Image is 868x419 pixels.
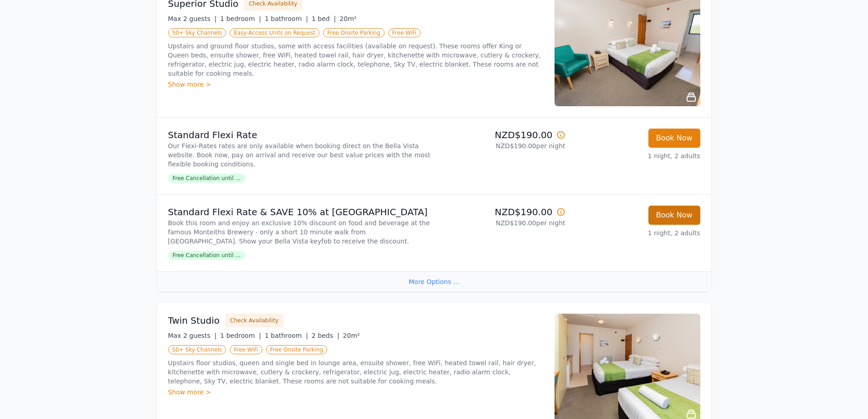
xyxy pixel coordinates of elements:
[168,129,431,141] p: Standard Flexi Rate
[168,28,226,37] span: 50+ Sky Channels
[265,332,308,339] span: 1 bathroom |
[438,206,565,218] p: NZD$190.00
[168,174,245,183] span: Free Cancellation until ...
[168,388,544,397] div: Show more >
[168,41,544,78] p: Upstairs and ground floor studios, some with access facilities (available on request). These room...
[168,218,431,246] p: Book this room and enjoy an exclusive 10% discount on food and beverage at the famous Monteiths B...
[265,15,308,22] span: 1 bathroom |
[438,141,565,150] p: NZD$190.00 per night
[573,228,700,238] p: 1 night, 2 adults
[438,129,565,141] p: NZD$190.00
[168,15,217,22] span: Max 2 guests |
[266,345,327,354] span: Free Onsite Parking
[168,206,431,218] p: Standard Flexi Rate & SAVE 10% at [GEOGRAPHIC_DATA]
[168,141,431,169] p: Our Flexi-Rates rates are only available when booking direct on the Bella Vista website. Book now...
[438,218,565,228] p: NZD$190.00 per night
[648,129,700,148] button: Book Now
[157,271,711,292] div: More Options ...
[573,151,700,160] p: 1 night, 2 adults
[339,15,356,22] span: 20m²
[323,28,384,37] span: Free Onsite Parking
[230,28,319,37] span: Easy-Access Units on Request
[312,332,339,339] span: 2 beds |
[220,15,261,22] span: 1 bedroom |
[168,80,544,89] div: Show more >
[230,345,262,354] span: Free WiFi
[168,251,245,260] span: Free Cancellation until ...
[225,314,283,327] button: Check Availability
[343,332,360,339] span: 20m²
[648,206,700,225] button: Book Now
[168,314,220,327] h3: Twin Studio
[168,332,217,339] span: Max 2 guests |
[168,345,226,354] span: 50+ Sky Channels
[168,358,544,386] p: Upstairs floor studios, queen and single bed in lounge area, ensuite shower, free WiFi, heated to...
[312,15,336,22] span: 1 bed |
[220,332,261,339] span: 1 bedroom |
[388,28,421,37] span: Free WiFi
